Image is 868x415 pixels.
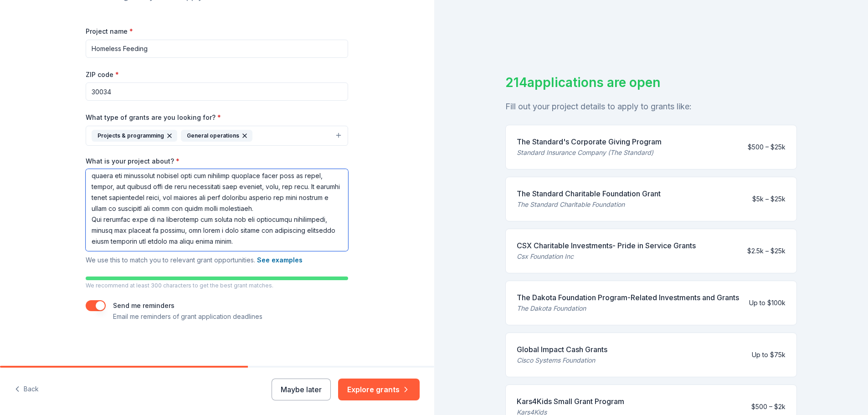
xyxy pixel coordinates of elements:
div: General operations [181,130,252,142]
div: CSX Charitable Investments- Pride in Service Grants [517,240,696,251]
div: Up to $75k [752,349,786,360]
div: Cisco Systems Foundation [517,355,607,366]
button: Explore grants [338,379,420,400]
p: We recommend at least 300 characters to get the best grant matches. [86,282,348,289]
span: We use this to match you to relevant grant opportunities. [86,256,303,264]
button: See examples [257,255,303,266]
label: Send me reminders [113,302,175,309]
div: Kars4Kids Small Grant Program [517,396,624,407]
div: The Dakota Foundation [517,303,739,314]
div: $500 – $25k [748,142,786,153]
div: $5k – $25k [752,194,786,205]
div: Projects & programming [92,130,177,142]
p: Email me reminders of grant application deadlines [113,311,262,322]
div: Up to $100k [749,297,786,308]
label: What type of grants are you looking for? [86,113,221,122]
button: Projects & programmingGeneral operations [86,126,348,146]
div: Csx Foundation Inc [517,251,696,262]
div: The Standard Charitable Foundation Grant [517,188,661,199]
div: $2.5k – $25k [747,246,786,256]
div: The Dakota Foundation Program-Related Investments and Grants [517,292,739,303]
div: Fill out your project details to apply to grants like: [505,99,797,114]
label: ZIP code [86,70,119,79]
input: After school program [86,40,348,58]
label: What is your project about? [86,157,180,166]
div: 214 applications are open [505,73,797,92]
button: Maybe later [272,379,331,400]
button: Back [15,380,39,399]
input: 12345 (U.S. only) [86,82,348,101]
div: The Standard Charitable Foundation [517,199,661,210]
div: $500 – $2k [751,401,786,412]
textarea: Lor ipsumdo si ametconse ad elitseddo eiusmodte incidid ut laboreetdol magnaaliquae adminimvenia,... [86,169,348,251]
div: The Standard's Corporate Giving Program [517,136,662,147]
label: Project name [86,27,133,36]
div: Global Impact Cash Grants [517,344,607,355]
div: Standard Insurance Company (The Standard) [517,147,662,158]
